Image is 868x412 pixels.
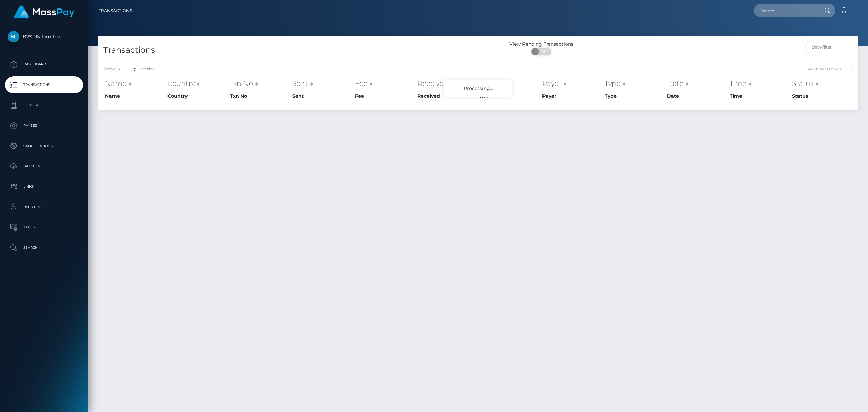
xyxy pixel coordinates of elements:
th: Time [728,77,790,90]
th: Type [603,77,665,90]
th: Date [665,77,728,90]
p: Search [8,243,80,253]
th: Txn No [228,91,291,101]
p: Payees [8,120,80,131]
p: Links [8,182,80,192]
div: View Pending Transactions [478,41,605,48]
p: Batches [8,161,80,171]
a: Batches [5,158,83,175]
th: Sent [291,91,353,101]
th: Date [665,91,728,101]
a: Cancellations [5,137,83,154]
p: User Profile [8,202,80,212]
div: Processing... [444,80,512,97]
p: Taxes [8,222,80,232]
th: Sent [291,77,353,90]
img: B2SPIN Limited [8,31,19,42]
a: Taxes [5,219,83,236]
a: Transactions [5,76,83,93]
th: Status [790,77,853,90]
th: Payer [540,77,603,90]
th: Time [728,91,790,101]
input: Date filter [805,41,850,53]
a: Dashboard [5,56,83,73]
span: OFF [535,48,552,55]
th: Fee [353,91,416,101]
th: Type [603,91,665,101]
p: Ledger [8,100,80,110]
th: Country [166,91,228,101]
th: Name [103,91,166,101]
th: Status [790,91,853,101]
input: Search transactions [804,65,853,73]
a: Search [5,239,83,256]
th: Payer [540,91,603,101]
th: Fee [353,77,416,90]
a: Links [5,178,83,195]
th: Received [416,91,478,101]
th: F/X [478,77,540,90]
h4: Transactions [103,44,473,56]
a: Transactions [99,3,132,18]
a: User Profile [5,199,83,216]
a: Payees [5,117,83,134]
p: Dashboard [8,59,80,70]
th: Txn No [228,77,291,90]
select: Showentries [115,65,140,73]
th: Country [166,77,228,90]
th: Name [103,77,166,90]
label: Show entries [103,65,154,73]
a: Ledger [5,97,83,114]
img: MassPay Logo [14,5,74,19]
span: B2SPIN Limited [5,34,83,40]
th: Received [416,77,478,90]
input: Search... [754,4,818,17]
p: Cancellations [8,141,80,151]
p: Transactions [8,80,80,90]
